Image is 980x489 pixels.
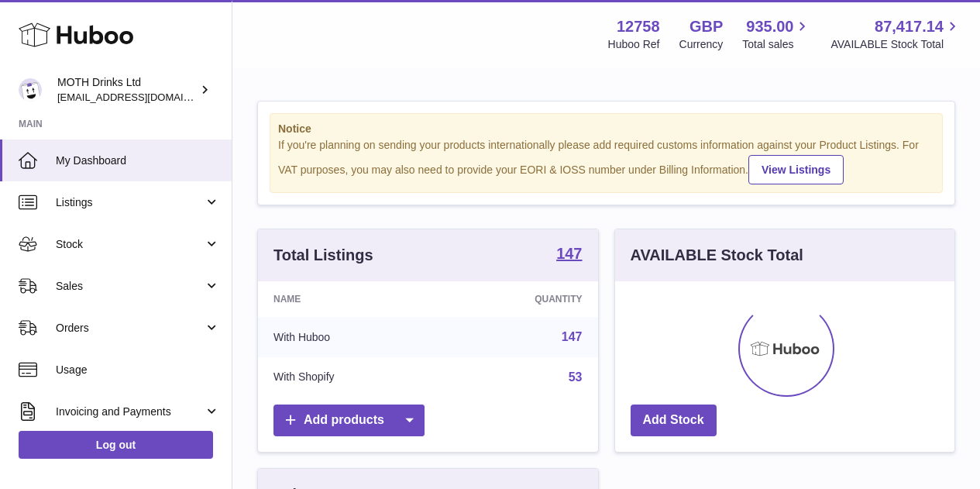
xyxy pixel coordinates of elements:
[258,317,441,357] td: With Huboo
[875,16,944,37] span: 87,417.14
[441,281,597,317] th: Quantity
[562,330,583,343] a: 147
[57,75,197,105] div: MOTH Drinks Ltd
[19,431,213,459] a: Log out
[830,16,961,52] a: 87,417.14 AVAILABLE Stock Total
[258,357,441,398] td: With Shopify
[569,370,583,384] a: 53
[830,37,961,52] span: AVAILABLE Stock Total
[56,195,204,210] span: Listings
[56,279,204,294] span: Sales
[56,237,204,252] span: Stock
[57,91,228,103] span: [EMAIL_ADDRESS][DOMAIN_NAME]
[56,321,204,336] span: Orders
[273,245,373,266] h3: Total Listings
[679,37,724,52] div: Currency
[689,16,723,37] strong: GBP
[617,16,660,37] strong: 12758
[742,37,811,52] span: Total sales
[273,405,425,436] a: Add products
[748,155,844,184] a: View Listings
[742,16,811,52] a: 935.00 Total sales
[56,405,204,419] span: Invoicing and Payments
[56,153,220,168] span: My Dashboard
[746,16,793,37] span: 935.00
[258,281,441,317] th: Name
[19,78,42,102] img: orders@mothdrinks.com
[278,122,934,136] strong: Notice
[631,245,803,266] h3: AVAILABLE Stock Total
[556,246,582,264] a: 147
[556,246,582,261] strong: 147
[278,138,934,184] div: If you're planning on sending your products internationally please add required customs informati...
[608,37,660,52] div: Huboo Ref
[56,363,220,377] span: Usage
[631,405,717,436] a: Add Stock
